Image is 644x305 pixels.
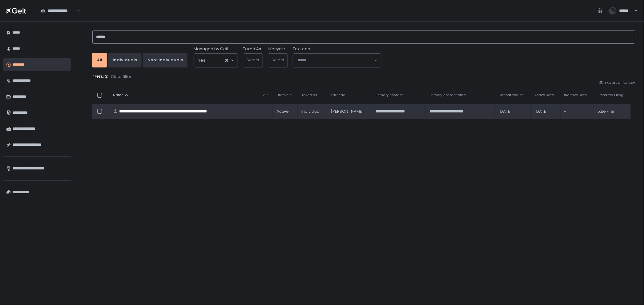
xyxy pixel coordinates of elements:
div: [DATE] [534,109,557,114]
button: All [92,53,107,67]
span: Primary contact [376,93,403,97]
input: Search for option [76,8,76,14]
div: [PERSON_NAME] [331,109,368,114]
span: Tax Lead [293,46,310,52]
span: Managed by Gelt [194,46,228,52]
span: Preferred Filing [598,93,623,97]
span: Primary contact email [429,93,468,97]
label: Lifecycle [268,46,285,52]
span: Onboarded on [498,93,524,97]
span: VIP [263,93,268,97]
div: All [97,57,102,63]
input: Search for option [297,57,374,63]
div: Search for option [194,54,238,67]
div: 1 results [92,74,635,80]
span: active [276,109,289,114]
div: Non-Individuals [147,57,183,63]
span: Yes [198,57,205,63]
span: Active Date [534,93,554,97]
span: Name [113,93,123,97]
div: Search for option [37,4,80,17]
div: Individuals [113,57,137,63]
label: Taxed As [243,46,261,52]
span: Tax lead [331,93,345,97]
div: Clear filter [111,74,131,79]
div: Late Filer [598,109,627,114]
button: Non-Individuals [143,53,187,67]
div: - [564,109,590,114]
input: Search for option [205,57,225,63]
button: Individuals [108,53,142,67]
div: [DATE] [498,109,527,114]
button: Clear Selected [225,59,228,62]
span: Lifecycle [276,93,292,97]
span: Inactive Date [564,93,587,97]
button: Export all to csv [599,80,635,85]
button: Clear filter [111,74,132,80]
div: Search for option [293,54,381,67]
div: Individual [301,109,323,114]
span: Select [272,57,284,63]
span: Taxed as [301,93,317,97]
span: Select [247,57,259,63]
